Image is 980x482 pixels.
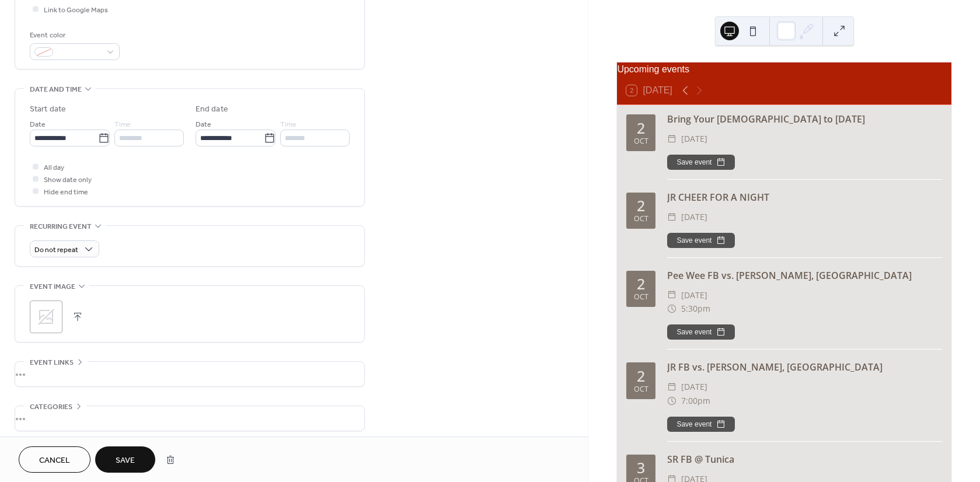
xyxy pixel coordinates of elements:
div: ​ [667,210,676,224]
div: ​ [667,394,676,408]
div: ​ [667,380,676,394]
span: Link to Google Maps [44,4,108,16]
div: Bring Your [DEMOGRAPHIC_DATA] to [DATE] [667,112,942,126]
div: 2 [637,121,645,135]
span: [DATE] [681,210,707,224]
div: End date [196,103,228,116]
span: 7:00pm [681,394,710,408]
span: Date [196,118,211,131]
div: Oct [634,215,648,223]
div: SR FB @ Tunica [667,452,942,466]
div: ••• [15,406,364,431]
span: Do not repeat [34,243,78,257]
span: [DATE] [681,380,707,394]
div: 2 [637,277,645,291]
div: JR FB vs. [PERSON_NAME], [GEOGRAPHIC_DATA] [667,360,942,374]
span: Time [280,118,297,131]
button: Cancel [19,446,90,473]
span: Hide end time [44,186,88,198]
span: Date [30,118,46,131]
span: Cancel [39,455,70,467]
span: Categories [30,401,72,413]
div: Start date [30,103,66,116]
div: 2 [637,369,645,383]
div: ••• [15,362,364,386]
div: JR CHEER FOR A NIGHT [667,190,942,204]
div: Oct [634,386,648,393]
button: Save event [667,324,735,340]
div: 3 [637,460,645,475]
div: ​ [667,302,676,316]
div: 2 [637,198,645,213]
div: Upcoming events [617,62,951,76]
span: Date and time [30,83,82,96]
span: Recurring event [30,221,92,233]
span: [DATE] [681,132,707,146]
span: Event image [30,281,75,293]
span: [DATE] [681,288,707,302]
button: Save [95,446,155,473]
span: All day [44,162,64,174]
div: Oct [634,294,648,301]
span: Save [116,455,135,467]
button: Save event [667,233,735,248]
div: ​ [667,132,676,146]
span: Show date only [44,174,92,186]
div: Oct [634,138,648,145]
div: Pee Wee FB vs. [PERSON_NAME], [GEOGRAPHIC_DATA] [667,268,942,282]
span: 5:30pm [681,302,710,316]
button: Save event [667,417,735,432]
span: Time [114,118,131,131]
div: Event color [30,29,117,41]
span: Event links [30,357,74,369]
div: ​ [667,288,676,302]
button: Save event [667,155,735,170]
div: ; [30,301,62,333]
